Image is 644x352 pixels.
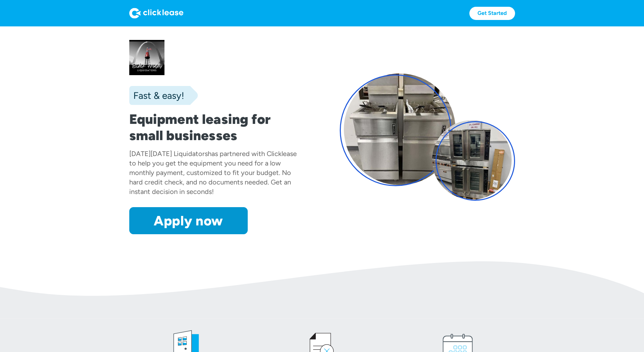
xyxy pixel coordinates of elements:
[129,111,305,144] h1: Equipment leasing for small businesses
[129,89,184,102] div: Fast & easy!
[129,207,248,234] a: Apply now
[469,7,515,20] a: Get Started
[129,8,183,19] img: Logo
[129,150,297,196] div: has partnered with Clicklease to help you get the equipment you need for a low monthly payment, c...
[129,150,208,158] div: [DATE][DATE] Liquidators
